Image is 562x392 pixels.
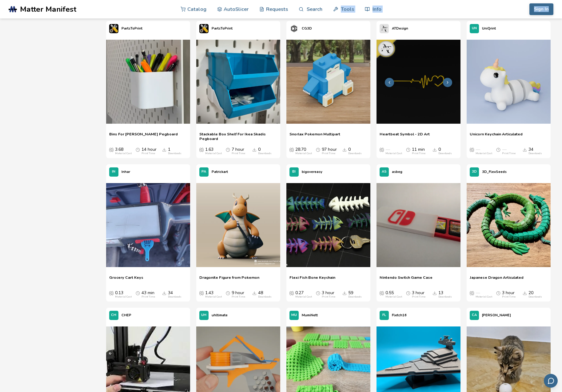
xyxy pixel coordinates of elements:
span: — [476,147,480,152]
div: 59 [348,290,362,298]
div: 0 [258,147,272,155]
div: Print Time [412,152,425,155]
div: 0 [348,147,362,155]
img: PartsToPrint's profile [109,24,118,33]
span: Average Print Time [316,147,320,152]
span: Average Cost [289,147,294,152]
span: Average Cost [289,290,294,295]
a: Bins For [PERSON_NAME] Pegboard [109,132,178,141]
span: Downloads [432,147,437,152]
div: Downloads [348,152,362,155]
span: UN [472,26,477,30]
span: Average Print Time [406,147,410,152]
div: Downloads [528,295,542,298]
div: Print Time [322,295,335,298]
span: 3D [472,170,477,174]
div: Material Cost [476,152,492,155]
div: 1 [168,147,181,155]
span: Downloads [432,290,437,295]
div: 0.13 [115,290,132,298]
a: Unicorn Keychain Articulated [470,132,523,141]
span: MU [291,313,297,317]
p: MumiNett [302,312,318,318]
div: Downloads [438,295,452,298]
a: Snorlax Pokemon Multipart [289,132,340,141]
span: Average Print Time [406,290,410,295]
div: Downloads [348,295,362,298]
p: PartsToPrint [122,25,142,32]
span: Average Cost [109,147,114,152]
span: — [502,147,506,152]
span: Average Print Time [316,290,320,295]
div: 0.55 [385,290,402,298]
span: Average Print Time [136,290,140,295]
span: Average Cost [380,147,384,152]
span: Downloads [252,290,257,295]
p: CHEP [122,312,131,318]
div: 48 [258,290,272,298]
a: Dragonite Figure from Pokemon [199,275,259,284]
span: Average Print Time [226,290,230,295]
div: Material Cost [295,152,312,155]
a: Heartbeat Symbol - 2D Art [380,132,430,141]
span: Downloads [523,147,527,152]
div: Material Cost [385,152,402,155]
div: 9 hour [232,290,245,298]
span: CH [111,313,116,317]
div: Material Cost [205,152,222,155]
div: Print Time [412,295,425,298]
span: Matter Manifest [20,5,76,14]
p: uhltimate [212,312,228,318]
div: Downloads [168,152,181,155]
span: Average Print Time [496,290,500,295]
span: — [476,290,480,295]
span: Downloads [162,147,166,152]
p: [PERSON_NAME] [482,312,511,318]
span: Downloads [342,290,347,295]
div: Material Cost [115,295,132,298]
div: Material Cost [205,295,222,298]
div: 0 [438,147,452,155]
div: Material Cost [115,152,132,155]
button: Sign In [529,3,553,15]
div: Print Time [232,152,245,155]
div: Print Time [141,295,155,298]
span: AS [382,170,387,174]
span: Average Cost [199,147,204,152]
p: Patrickart [212,169,228,175]
span: UH [201,313,206,317]
div: 28.70 [295,147,312,155]
a: ATDesign's profileATDesign [377,21,411,36]
span: Average Cost [199,290,204,295]
span: Downloads [523,290,527,295]
span: Japanese Dragon Articulated [470,275,524,284]
span: Average Print Time [226,147,230,152]
span: BI [292,170,296,174]
img: PartsToPrint's profile [199,24,209,33]
div: 34 [168,290,181,298]
div: Downloads [438,152,452,155]
div: Material Cost [295,295,312,298]
span: CA [472,313,477,317]
a: Grocery Cart Keys [109,275,143,284]
p: UniQrint [482,25,496,32]
span: Average Print Time [496,147,500,152]
div: Print Time [322,152,335,155]
div: Downloads [258,295,272,298]
span: Average Print Time [136,147,140,152]
a: Stackable Box Shelf For Ikea Skadis Pegboard [199,132,277,141]
div: Material Cost [385,295,402,298]
p: Inhar [122,169,130,175]
div: Downloads [168,295,181,298]
span: Average Cost [109,290,114,295]
div: 14 hour [141,147,157,155]
p: bigovereasy [302,169,322,175]
span: Average Cost [380,290,384,295]
a: Nintendo Switch Game Case [380,275,432,284]
div: 7 hour [232,147,245,155]
a: PartsToPrint's profilePartsToPrint [106,21,145,36]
